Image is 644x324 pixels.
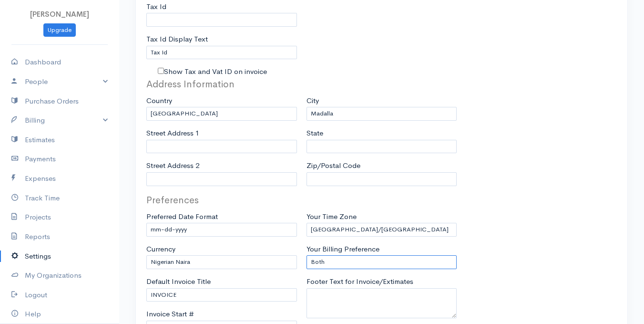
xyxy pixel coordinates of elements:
[146,95,172,106] label: Country
[307,276,413,287] label: Footer Text for Invoice/Extimates
[146,34,208,45] label: Tax Id Display Text
[307,160,360,171] label: Zip/Postal Code
[146,128,199,139] label: Street Address 1
[164,66,267,77] label: Show Tax and Vat ID on invoice
[307,95,319,106] label: City
[146,276,211,287] label: Default Invoice Title
[146,160,199,171] label: Street Address 2
[146,244,175,255] label: Currency
[43,23,76,37] a: Upgrade
[146,211,218,222] label: Preferred Date Format
[307,244,379,255] label: Your Billing Preference
[307,211,357,222] label: Your Time Zone
[146,193,297,208] legend: Preferences
[307,128,323,139] label: State
[146,77,297,92] legend: Address Information
[146,309,194,320] label: Invoice Start #
[30,10,89,19] span: [PERSON_NAME]
[146,1,166,12] label: Tax Id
